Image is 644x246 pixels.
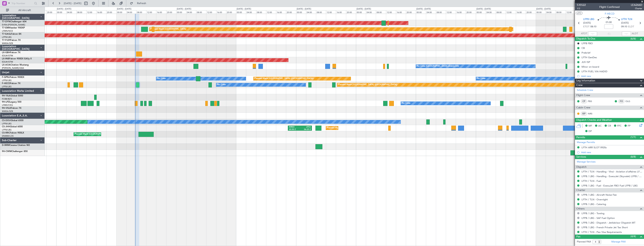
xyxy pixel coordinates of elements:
[2,150,11,153] span: 9H-CWM
[582,60,590,64] div: JUV ISP
[576,93,590,98] span: Flight Crew
[582,56,597,59] div: LFTH GenDec
[577,88,593,92] a: Schedule Crew
[126,10,136,14] div: 04:00
[416,7,431,11] div: [DATE] - [DATE]
[631,3,642,7] span: LEA266D
[477,76,485,81] div: No Crew
[630,135,636,139] span: (1/1)
[576,135,585,140] span: Permits
[246,10,256,14] div: 04:00
[582,51,590,54] div: Prebrief
[608,124,611,128] span: CR
[2,64,11,66] span: LX-AOA
[466,10,476,14] div: 20:00
[582,170,642,173] a: LFTH / TLN - Handling - Vinci - Aviation d'affaires LFTH / TLN*****MY HANDLING****
[177,7,191,11] div: [DATE] - [DATE]
[2,23,25,26] a: EVRA/[PERSON_NAME]
[2,58,32,60] a: LX-INBFalcon 900EX EASy II
[286,10,296,14] div: 20:00
[2,76,24,78] a: F-GPNJFalcon 900EX
[576,83,583,87] span: Crew
[416,10,426,14] div: 00:00
[536,7,551,11] div: [DATE] - [DATE]
[566,10,576,14] div: 12:00
[588,112,596,115] a: NRS
[526,10,536,14] div: 20:00
[582,175,642,178] a: LFPB / LBG - Handling - ExecuJet (Skyvalet) LFPB / LBG
[46,10,56,14] div: 20:00
[556,10,566,14] div: 08:00
[10,9,40,12] span: All Aircraft
[632,32,638,36] span: ALDT
[346,10,356,14] div: 20:00
[76,10,86,14] div: 08:00
[366,10,376,14] div: 04:00
[86,10,96,14] div: 12:00
[581,32,587,36] span: ATOT
[237,7,251,11] div: [DATE] - [DATE]
[357,7,371,11] div: [DATE] - [DATE]
[2,107,21,109] a: 9H-VSLKFalcon 7X
[588,124,592,128] span: MF
[64,2,81,5] span: [DATE] - [DATE]
[582,184,638,187] a: LFPB / LBG - Fuel - ExecuJet FBO Fuel LFPB / LBG
[581,112,587,116] div: ISP
[2,98,12,100] a: FCBB/BZV
[582,193,617,196] a: LFPB / LBG - Aircraft Noise Fee
[2,51,10,54] span: LX-GBH
[2,30,13,32] a: LFMN/NCE
[150,26,186,32] div: Planned Maint [GEOGRAPHIC_DATA]
[2,21,10,23] span: T7-DYN
[2,126,23,128] a: CS-JHHGlobal 6000
[266,10,276,14] div: 12:00
[289,128,300,131] div: 20:50 Z
[156,10,166,14] div: 16:00
[2,42,13,45] a: WMSA/SZB
[166,10,176,14] div: 20:00
[582,42,593,45] div: LFPB FBO
[582,216,615,220] a: LFPB / LBG - SAF Fuel Option
[576,188,585,192] span: Charter
[2,132,24,134] a: CS-RRCFalcon 900LX
[583,18,594,21] span: LFPB LBG
[546,10,556,14] div: 04:00
[2,150,28,153] a: 9H-CWMChallenger 850
[2,144,30,146] a: D-IMIMCessna Citation M2
[157,76,166,81] div: No Crew
[2,119,23,122] a: CS-DOUGlobal 6500
[276,10,286,14] div: 16:00
[2,60,13,63] a: EDLW/DTM
[2,39,10,41] span: T7-PJ29
[576,106,590,110] span: Cabin Crew
[2,135,14,137] a: DNMM/LOS
[417,63,459,69] div: No Crew [GEOGRAPHIC_DATA] (Dublin Intl)
[576,235,580,239] span: Pax
[2,126,10,128] span: CS-JHH
[577,3,586,7] span: 535522
[583,21,591,25] span: [DATE]
[2,58,9,60] span: LX-INB
[406,10,416,14] div: 20:00
[2,122,12,125] a: LFPB/LBG
[576,37,595,41] span: Dispatch To-Dos
[396,10,406,14] div: 16:00
[582,70,607,73] div: LFTH FUEL VIA HADID
[236,10,246,14] div: 00:00
[583,25,589,29] span: ETOT
[2,82,10,85] span: F-HECD
[117,7,131,11] div: [DATE] - [DATE]
[2,110,13,113] a: WMSA/SZB
[588,100,596,103] a: PBS
[146,10,156,14] div: 12:00
[582,146,607,149] div: LFTH ARR SLOT 0920z
[576,79,595,83] span: Leg Information
[630,155,636,159] span: (8/8)
[496,10,506,14] div: 08:00
[456,10,466,14] div: 16:00
[576,155,586,159] span: Services
[2,33,21,35] a: T7-EAGLFalcon 8X
[4,7,41,13] button: All Aircraft
[2,107,11,109] span: 9H-VSLK
[57,7,71,11] div: [DATE] - [DATE]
